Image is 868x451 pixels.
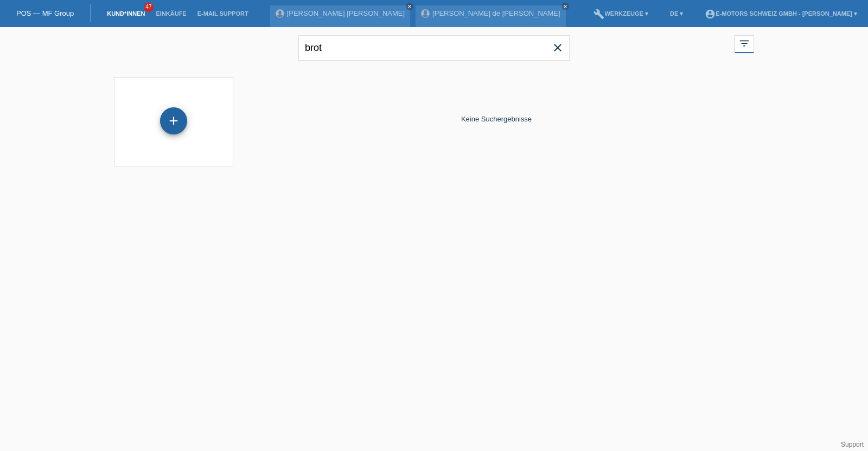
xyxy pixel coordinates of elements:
[705,9,716,20] i: account_circle
[432,9,560,17] a: [PERSON_NAME] de [PERSON_NAME]
[699,10,863,17] a: account_circleE-Motors Schweiz GmbH - [PERSON_NAME] ▾
[665,10,688,17] a: DE ▾
[551,41,564,54] i: close
[738,37,750,49] i: filter_list
[287,9,405,17] a: [PERSON_NAME] [PERSON_NAME]
[161,112,187,130] div: Kund*in hinzufügen
[563,4,568,9] i: close
[101,10,150,17] a: Kund*innen
[298,35,570,61] input: Suche...
[16,9,74,17] a: POS — MF Group
[593,9,604,20] i: build
[588,10,654,17] a: buildWerkzeuge ▾
[561,3,569,10] a: close
[239,72,754,166] div: Keine Suchergebnisse
[406,3,413,10] a: close
[144,3,154,12] span: 47
[841,441,864,448] a: Support
[192,10,254,17] a: E-Mail Support
[150,10,192,17] a: Einkäufe
[407,4,412,9] i: close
